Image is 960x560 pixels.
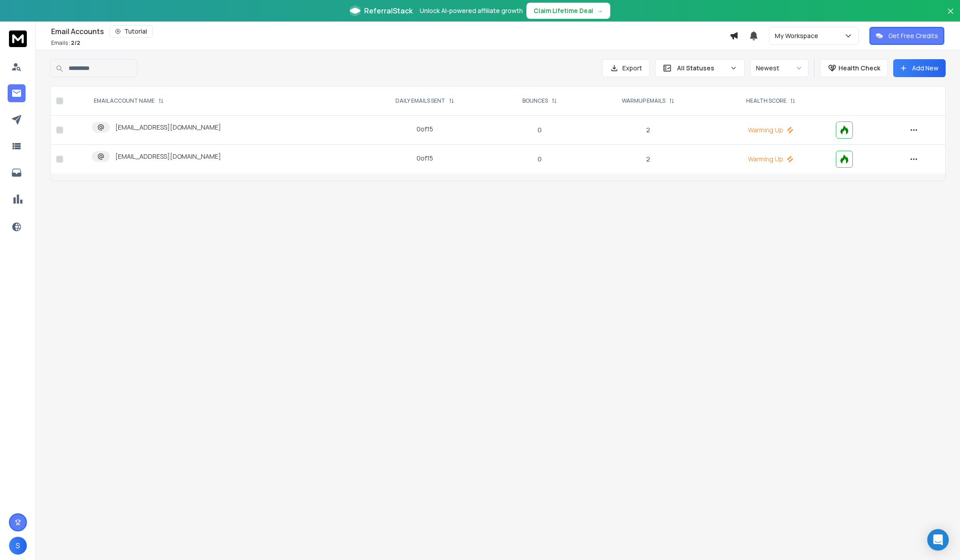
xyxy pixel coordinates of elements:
button: Close banner [945,5,956,27]
span: 2 / 2 [71,39,80,47]
p: Warming Up [717,126,825,135]
p: WARMUP EMAILS [622,97,665,104]
p: BOUNCES [522,97,548,104]
p: Get Free Credits [888,31,938,40]
p: HEALTH SCORE [746,97,786,104]
button: Claim Lifetime Deal→ [526,3,610,19]
div: Open Intercom Messenger [927,529,949,551]
p: [EMAIL_ADDRESS][DOMAIN_NAME] [115,123,221,132]
div: 0 of 15 [417,154,433,163]
p: Warming Up [717,155,825,164]
button: S [9,537,27,555]
div: 0 of 15 [417,125,433,134]
td: 2 [586,116,711,145]
span: → [597,6,603,15]
p: Emails : [51,39,80,47]
button: Get Free Credits [869,27,944,45]
div: Email Accounts [51,25,730,38]
span: ReferralStack [364,5,413,16]
button: Add New [893,59,946,77]
p: DAILY EMAILS SENT [395,97,445,104]
p: [EMAIL_ADDRESS][DOMAIN_NAME] [115,152,221,161]
p: Unlock AI-powered affiliate growth [420,6,523,15]
td: 2 [586,145,711,174]
button: Newest [750,59,808,77]
button: Export [602,59,650,77]
p: My Workspace [775,31,822,40]
div: EMAIL ACCOUNT NAME [94,97,164,104]
button: Tutorial [109,25,153,38]
p: All Statuses [677,64,726,73]
p: Health Check [838,64,880,73]
p: 0 [499,126,580,135]
button: Health Check [820,59,888,77]
p: 0 [499,155,580,164]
